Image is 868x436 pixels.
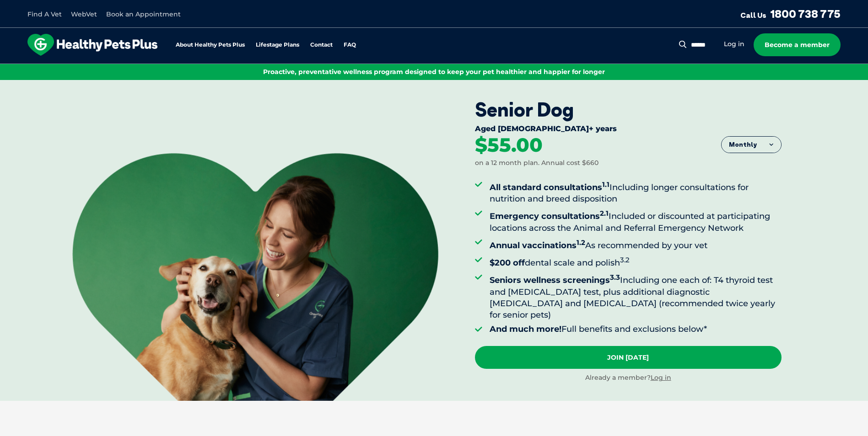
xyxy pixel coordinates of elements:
sup: 3.2 [620,255,630,264]
strong: Seniors wellness screenings [490,275,620,285]
div: Already a member? [475,373,782,383]
li: As recommended by your vet [490,237,782,251]
li: Including longer consultations for nutrition and breed disposition [490,179,782,205]
li: dental scale and polish [490,254,782,269]
li: Included or discounted at participating locations across the Animal and Referral Emergency Network [490,207,782,234]
button: Monthly [722,137,781,153]
sup: 2.1 [600,209,609,218]
div: Senior Dog [475,98,782,121]
strong: Annual vaccinations [490,240,585,250]
div: $55.00 [475,135,543,155]
li: Full benefits and exclusions below* [490,324,782,335]
strong: All standard consultations [490,182,609,192]
img: <br /> <b>Warning</b>: Undefined variable $title in <b>/var/www/html/current/codepool/wp-content/... [72,153,438,401]
sup: 1.1 [602,180,609,189]
sup: 1.2 [577,238,585,247]
strong: $200 off [490,258,525,268]
sup: 3.3 [610,273,620,282]
li: Including one each of: T4 thyroid test and [MEDICAL_DATA] test, plus additional diagnostic [MEDIC... [490,271,782,321]
div: Aged [DEMOGRAPHIC_DATA]+ years [475,124,782,135]
a: Join [DATE] [475,346,782,369]
div: on a 12 month plan. Annual cost $660 [475,159,598,168]
strong: And much more! [490,324,561,334]
strong: Emergency consultations [490,211,609,221]
a: Log in [651,373,671,382]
